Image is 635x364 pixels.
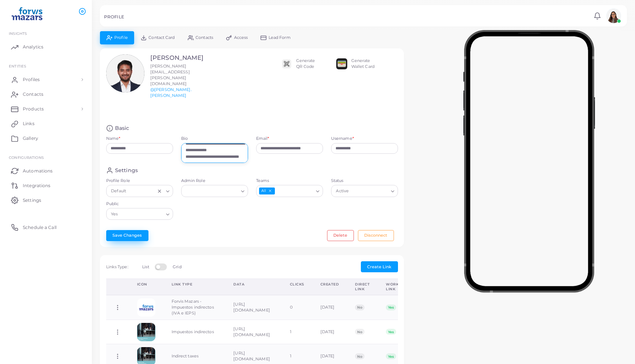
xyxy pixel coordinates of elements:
[463,30,595,292] img: phone-mock.b55596b7.png
[181,178,248,184] label: Admin Role
[9,155,44,160] span: Configurations
[281,58,292,69] img: qr2.png
[23,135,38,142] span: Gallery
[181,136,248,142] label: Bio
[106,201,173,207] label: Public
[7,7,47,21] img: logo
[23,91,43,98] span: Contacts
[128,187,155,195] input: Search for option
[386,329,396,335] span: Yes
[355,353,364,359] span: No
[296,58,315,70] div: Generate QR Code
[23,76,40,83] span: Profiles
[256,178,323,184] label: Teams
[6,102,86,116] a: Products
[181,185,248,197] div: Search for option
[320,282,339,287] div: Created
[110,188,127,195] span: Default
[137,298,155,317] img: a1657951-1a42-4d8f-b6e0-7509dd4b83b9-1741720175869.png
[331,136,354,142] label: Username
[173,264,181,270] label: Grid
[110,210,119,218] span: Yes
[106,185,173,197] div: Search for option
[195,36,213,40] span: Contacts
[137,323,155,341] img: a1657951-1a42-4d8f-b6e0-7509dd4b83b9-1741719976122.png
[115,167,138,174] h4: Settings
[9,31,27,36] span: INSIGHTS
[104,14,124,19] h5: PROFILE
[358,230,394,241] button: Disconnect
[256,185,323,197] div: Search for option
[164,295,226,320] td: Forvis Mazars - Impuestos indirectos (IVA e IEPS)
[6,193,86,207] a: Settings
[6,40,86,54] a: Analytics
[386,282,412,292] div: Workspace Link
[148,36,175,40] span: Contact Card
[9,64,26,68] span: ENTITIES
[355,329,364,335] span: No
[327,230,354,241] button: Delete
[604,8,623,23] a: avatar
[157,188,162,194] button: Clear Selected
[225,320,282,344] td: [URL][DOMAIN_NAME]
[6,116,86,131] a: Links
[331,178,398,184] label: Status
[150,54,223,62] h3: [PERSON_NAME]
[331,185,398,197] div: Search for option
[23,44,43,50] span: Analytics
[23,182,50,189] span: Integrations
[233,282,274,287] div: Data
[6,72,86,87] a: Profiles
[142,264,149,270] label: List
[137,282,155,287] div: Icon
[290,282,304,287] div: Clicks
[234,36,248,40] span: Access
[312,295,347,320] td: [DATE]
[269,36,291,40] span: Lead Form
[119,210,163,218] input: Search for option
[114,36,128,40] span: Profile
[184,187,238,195] input: Search for option
[367,264,391,269] span: Create Link
[386,353,396,359] span: Yes
[164,320,226,344] td: Impuestos indirectos
[150,87,191,98] a: @[PERSON_NAME].[PERSON_NAME]
[336,58,347,69] img: apple-wallet.png
[351,58,374,70] div: Generate Wallet Card
[6,131,86,146] a: Gallery
[106,264,128,269] span: Links Type:
[115,125,129,132] h4: Basic
[106,230,148,241] button: Save Changes
[106,279,129,295] th: Action
[268,188,273,193] button: Deselect All
[351,187,388,195] input: Search for option
[312,320,347,344] td: [DATE]
[606,8,621,23] img: avatar
[23,224,57,231] span: Schedule a Call
[172,282,218,287] div: Link Type
[6,220,86,234] a: Schedule a Call
[386,305,396,310] span: Yes
[106,178,173,184] label: Profile Role
[361,261,398,272] button: Create Link
[6,87,86,102] a: Contacts
[355,282,370,292] div: Direct Link
[259,188,275,194] span: All
[6,178,86,193] a: Integrations
[23,168,53,174] span: Automations
[6,163,86,178] a: Automations
[276,187,313,195] input: Search for option
[23,120,35,127] span: Links
[282,295,312,320] td: 0
[106,136,121,142] label: Name
[23,197,41,204] span: Settings
[150,63,190,86] span: [PERSON_NAME][EMAIL_ADDRESS][PERSON_NAME][DOMAIN_NAME]
[282,320,312,344] td: 1
[355,305,364,310] span: No
[256,136,269,142] label: Email
[23,106,44,112] span: Products
[106,208,173,220] div: Search for option
[335,188,350,195] span: Active
[225,295,282,320] td: [URL][DOMAIN_NAME]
